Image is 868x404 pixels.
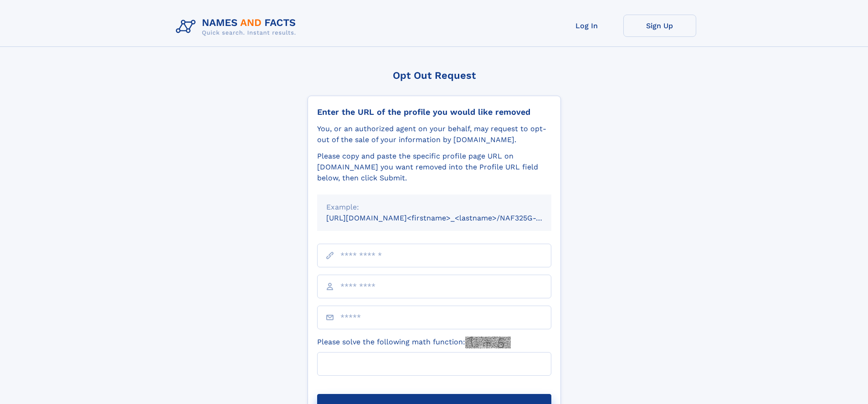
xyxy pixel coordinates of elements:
[317,337,511,348] label: Please solve the following math function:
[550,15,623,37] a: Log In
[326,214,569,222] small: [URL][DOMAIN_NAME]<firstname>_<lastname>/NAF325G-xxxxxxxx
[326,202,542,213] div: Example:
[172,15,303,39] img: Logo Names and Facts
[623,15,696,37] a: Sign Up
[317,151,551,184] div: Please copy and paste the specific profile page URL on [DOMAIN_NAME] you want removed into the Pr...
[317,107,551,117] div: Enter the URL of the profile you would like removed
[317,123,551,145] div: You, or an authorized agent on your behalf, may request to opt-out of the sale of your informatio...
[308,70,561,81] div: Opt Out Request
